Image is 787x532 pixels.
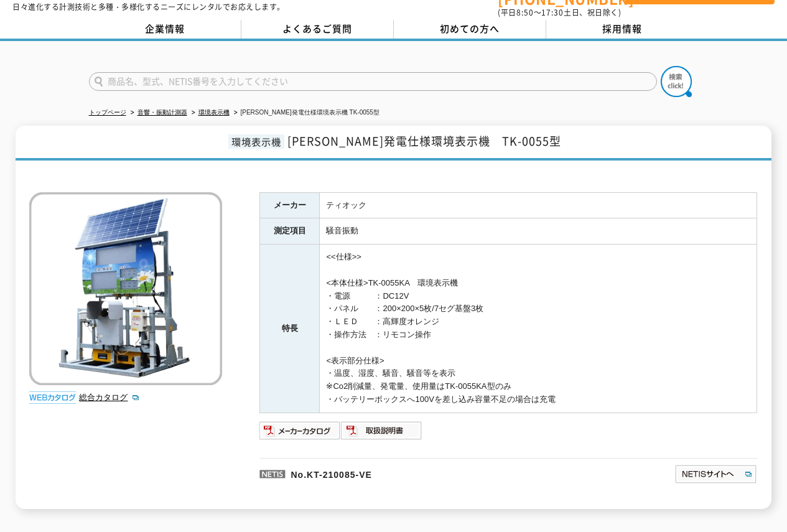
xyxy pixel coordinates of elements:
[259,458,554,488] p: No.KT-210085-VE
[89,20,241,39] a: 企業情報
[29,391,76,404] img: webカタログ
[89,109,126,116] a: トップページ
[260,218,320,245] th: 測定項目
[320,218,757,245] td: 騒音振動
[241,20,394,39] a: よくあるご質問
[259,429,341,438] a: メーカーカタログ
[29,192,222,385] img: 太陽光発電仕様環境表示機 TK-0055型
[516,7,534,18] span: 8:50
[260,245,320,413] th: 特長
[259,421,341,441] img: メーカーカタログ
[661,66,692,97] img: btn_search.png
[341,421,422,441] img: 取扱説明書
[198,109,230,116] a: 環境表示機
[231,106,380,119] li: [PERSON_NAME]発電仕様環境表示機 TK-0055型
[228,134,284,149] span: 環境表示機
[341,429,422,438] a: 取扱説明書
[12,3,285,11] p: 日々進化する計測技術と多種・多様化するニーズにレンタルでお応えします。
[320,192,757,218] td: ティオック
[287,133,561,149] span: [PERSON_NAME]発電仕様環境表示機 TK-0055型
[79,393,140,402] a: 総合カタログ
[498,7,621,18] span: (平日 ～ 土日、祝日除く)
[440,22,500,35] span: 初めての方へ
[89,72,657,91] input: 商品名、型式、NETIS番号を入力してください
[541,7,564,18] span: 17:30
[137,109,187,116] a: 音響・振動計測器
[320,245,757,413] td: <<仕様>> <本体仕様>TK-0055KA 環境表示機 ・電源 ：DC12V ・パネル ：200×200×5枚/7セグ基盤3枚 ・ＬＥＤ ：高輝度オレンジ ・操作方法 ：リモコン操作 <表示部...
[674,464,757,484] img: NETISサイトへ
[394,20,546,39] a: 初めての方へ
[546,20,699,39] a: 採用情報
[260,192,320,218] th: メーカー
